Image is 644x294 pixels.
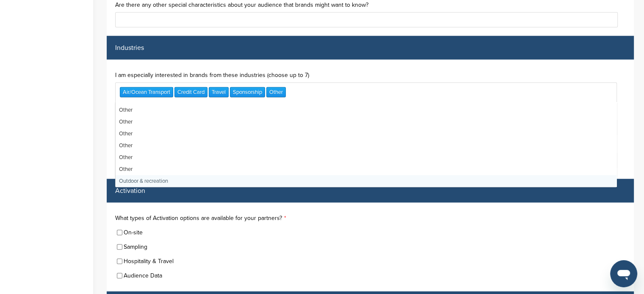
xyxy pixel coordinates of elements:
iframe: Button to launch messaging window [610,260,637,287]
div: Travel [209,87,229,97]
label: I am especially interested in brands from these industries (choose up to 7) [115,72,625,78]
div: Other [116,116,616,128]
label: Hospitality & Travel [124,258,174,264]
label: On-site [124,230,143,236]
div: Air/Ocean Transport [120,87,173,97]
label: What types of Activation options are available for your partners? [115,215,625,221]
label: Activation [115,187,145,194]
div: Other [116,151,616,163]
div: Sponsorship [230,87,265,97]
div: Other [266,87,286,97]
div: Other [116,140,616,151]
label: Sampling [124,244,147,250]
div: Credit Card [174,87,207,97]
div: Other [116,163,616,175]
label: Industries [115,44,144,51]
div: Other [116,104,616,116]
label: Audience Data [124,273,162,279]
label: Are there any other special characteristics about your audience that brands might want to know? [115,2,625,8]
div: Outdoor & recreation [116,175,616,187]
div: Other [116,128,616,140]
